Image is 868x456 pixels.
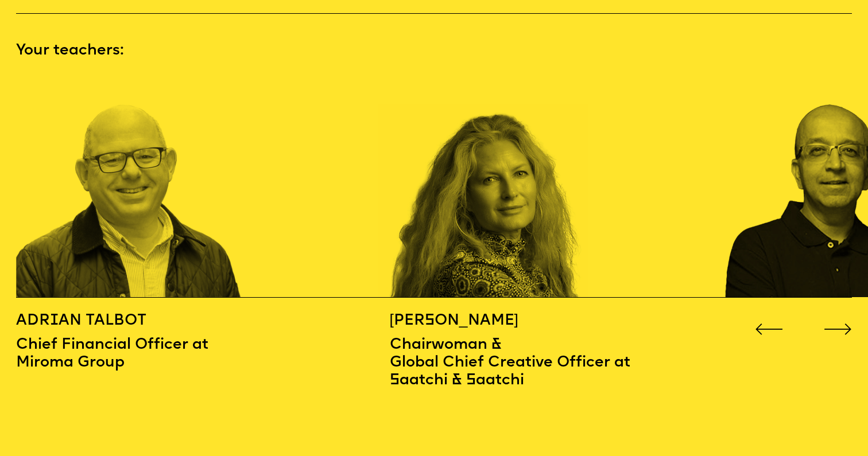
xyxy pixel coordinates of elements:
[755,319,783,331] button: Go to previous slide
[50,313,59,329] span: i
[16,311,389,332] p: Adr an Talbot
[390,311,725,332] p: [PERSON_NAME]
[16,41,851,61] p: Your teachers:
[16,332,389,372] p: Chief Financial Officer at Miroma Group
[824,319,852,331] button: Go to next slide
[390,332,725,389] p: Chairwoman & Global Chief Creative Officer at Saatchi & Saatchi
